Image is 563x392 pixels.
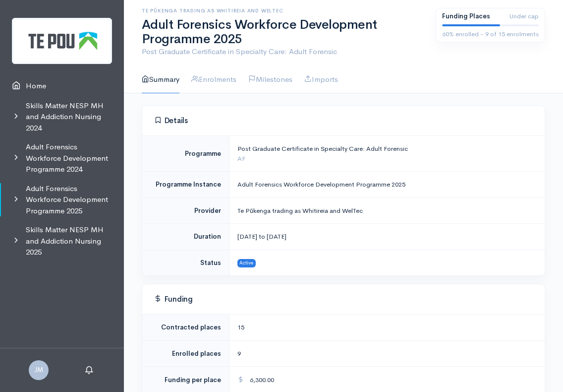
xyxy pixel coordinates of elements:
[442,29,539,39] div: 60% enrolled - 9 of 15 enrolments
[142,340,229,367] td: Enrolled places
[154,116,533,125] h4: Details
[142,18,424,46] h1: Adult Forensics Workforce Development Programme 2025
[142,8,424,13] h6: Te Pūkenga trading as Whitireia and WelTec
[229,224,545,250] td: [DATE] to [DATE]
[442,12,490,20] b: Funding Places
[142,250,229,275] td: Status
[237,259,256,267] span: Active
[229,197,545,224] td: Te Pūkenga trading as Whitireia and WelTec
[142,224,229,250] td: Duration
[29,360,49,380] span: JM
[237,154,533,164] div: AF
[248,65,292,94] a: Milestones
[142,197,229,224] td: Provider
[229,315,545,341] td: 15
[229,172,545,198] td: Adult Forensics Workforce Development Programme 2025
[229,340,545,367] td: 9
[191,65,236,94] a: Enrolments
[142,65,179,94] a: Summary
[142,46,424,58] p: Post Graduate Certificate in Specialty Care: Adult Forensic
[509,11,539,21] span: Under cap
[142,315,229,341] td: Contracted places
[142,172,229,198] td: Programme Instance
[12,18,112,64] img: Te Pou
[304,65,338,94] a: Imports
[154,295,533,304] h4: Funding
[29,365,49,374] a: JM
[142,136,229,172] td: Programme
[229,136,545,172] td: Post Graduate Certificate in Specialty Care: Adult Forensic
